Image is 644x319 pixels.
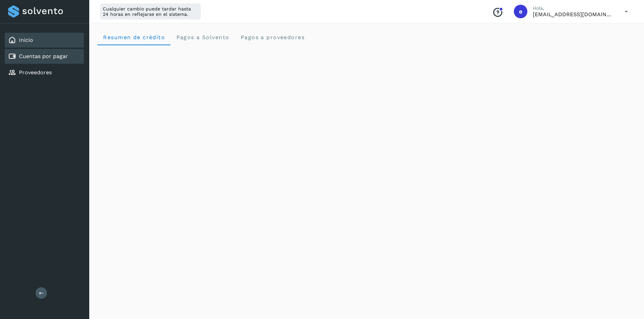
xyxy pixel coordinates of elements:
[19,53,68,59] a: Cuentas por pagar
[533,11,614,18] p: eestrada@grupo-gmx.com
[19,37,33,43] a: Inicio
[5,33,84,48] div: Inicio
[533,5,614,11] p: Hola,
[19,69,52,76] a: Proveedores
[176,34,229,41] span: Pagos a Solvento
[100,3,201,20] div: Cualquier cambio puede tardar hasta 24 horas en reflejarse en el sistema.
[240,34,305,41] span: Pagos a proveedores
[103,34,165,41] span: Resumen de crédito
[5,65,84,80] div: Proveedores
[5,49,84,64] div: Cuentas por pagar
